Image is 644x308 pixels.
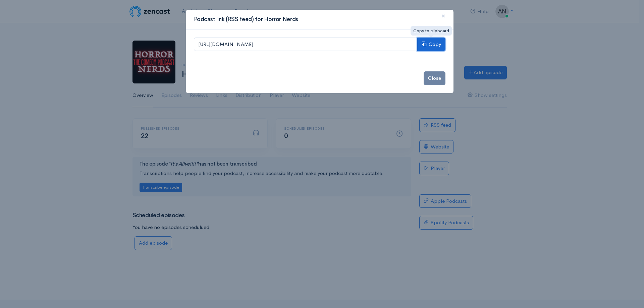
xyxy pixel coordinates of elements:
h3: Podcast link (RSS feed) for Horror Nerds [194,15,298,24]
span: × [441,11,445,21]
button: Close [424,71,445,85]
button: Copy [417,38,445,51]
div: Copy to clipboard [411,26,452,36]
button: Close [433,7,453,25]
